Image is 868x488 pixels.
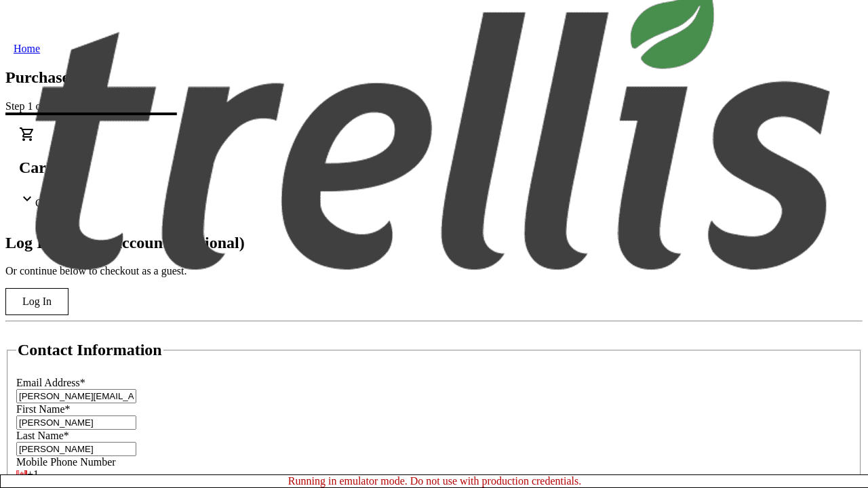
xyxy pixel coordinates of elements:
[22,296,52,308] span: Log In
[16,377,85,388] label: Email Address*
[16,403,71,415] label: First Name*
[5,288,68,315] button: Log In
[16,456,116,468] label: Mobile Phone Number
[16,430,69,441] label: Last Name*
